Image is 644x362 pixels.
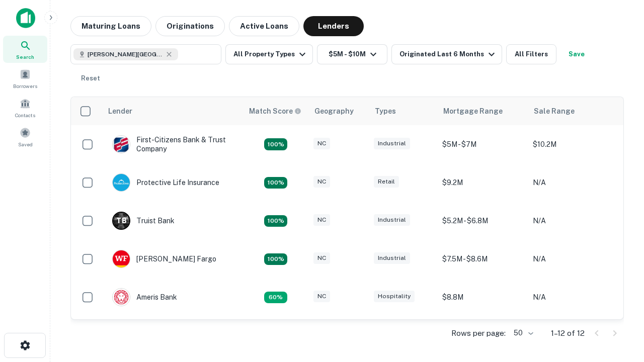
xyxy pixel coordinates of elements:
[506,44,556,64] button: All Filters
[313,252,330,264] div: NC
[528,278,618,316] td: N/A
[70,16,151,36] button: Maturing Loans
[112,288,177,306] div: Ameris Bank
[264,292,287,304] div: Matching Properties: 1, hasApolloMatch: undefined
[437,202,528,240] td: $5.2M - $6.8M
[528,163,618,202] td: N/A
[249,106,299,117] h6: Match Score
[374,138,410,149] div: Industrial
[3,36,47,63] a: Search
[15,111,35,119] span: Contacts
[303,16,364,36] button: Lenders
[112,212,175,230] div: Truist Bank
[225,44,313,64] button: All Property Types
[16,8,35,28] img: capitalize-icon.png
[264,215,287,227] div: Matching Properties: 3, hasApolloMatch: undefined
[308,97,369,125] th: Geography
[3,65,47,92] a: Borrowers
[374,291,415,302] div: Hospitality
[437,125,528,163] td: $5M - $7M
[113,174,130,191] img: picture
[18,140,33,148] span: Saved
[313,291,330,302] div: NC
[437,316,528,354] td: $9.2M
[3,123,47,150] a: Saved
[264,177,287,189] div: Matching Properties: 2, hasApolloMatch: undefined
[113,136,130,153] img: picture
[102,97,243,125] th: Lender
[375,105,396,117] div: Types
[317,44,387,64] button: $5M - $10M
[437,163,528,202] td: $9.2M
[243,97,308,125] th: Capitalize uses an advanced AI algorithm to match your search with the best lender. The match sco...
[74,68,107,88] button: Reset
[113,289,130,306] img: picture
[229,16,299,36] button: Active Loans
[116,216,126,226] p: T B
[391,44,502,64] button: Originated Last 6 Months
[3,94,47,121] a: Contacts
[16,53,34,61] span: Search
[451,327,506,339] p: Rows per page:
[264,138,287,150] div: Matching Properties: 2, hasApolloMatch: undefined
[264,253,287,265] div: Matching Properties: 2, hasApolloMatch: undefined
[534,105,575,117] div: Sale Range
[528,125,618,163] td: $10.2M
[314,105,354,117] div: Geography
[369,97,437,125] th: Types
[112,135,233,153] div: First-citizens Bank & Trust Company
[528,97,618,125] th: Sale Range
[510,326,535,340] div: 50
[313,176,330,188] div: NC
[399,48,498,60] div: Originated Last 6 Months
[313,214,330,226] div: NC
[437,97,528,125] th: Mortgage Range
[437,278,528,316] td: $8.8M
[249,106,301,117] div: Capitalize uses an advanced AI algorithm to match your search with the best lender. The match sco...
[112,173,219,192] div: Protective Life Insurance
[88,50,163,59] span: [PERSON_NAME][GEOGRAPHIC_DATA], [GEOGRAPHIC_DATA]
[113,250,130,267] img: picture
[155,16,225,36] button: Originations
[594,249,644,298] iframe: Chat Widget
[528,202,618,240] td: N/A
[108,105,132,117] div: Lender
[112,250,216,268] div: [PERSON_NAME] Fargo
[374,176,399,188] div: Retail
[374,214,410,226] div: Industrial
[443,105,503,117] div: Mortgage Range
[528,240,618,278] td: N/A
[551,327,585,339] p: 1–12 of 12
[437,240,528,278] td: $7.5M - $8.6M
[313,138,330,149] div: NC
[528,316,618,354] td: N/A
[560,44,593,64] button: Save your search to get updates of matches that match your search criteria.
[374,252,410,264] div: Industrial
[13,82,37,90] span: Borrowers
